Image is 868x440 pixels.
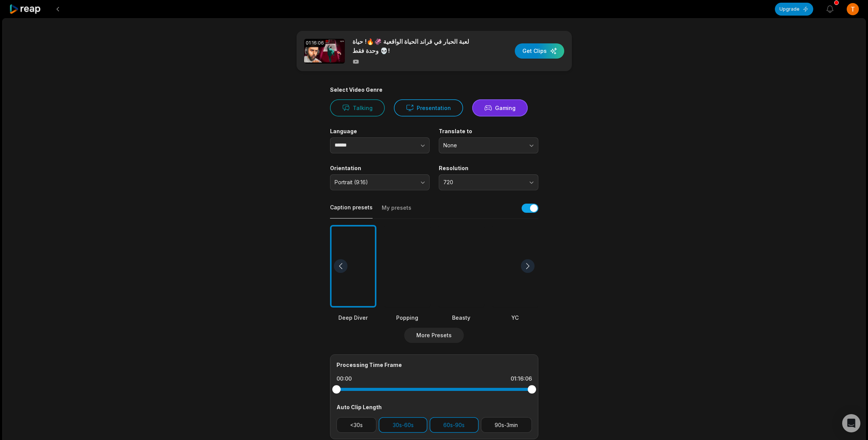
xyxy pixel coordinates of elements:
[330,86,538,93] div: Select Video Genre
[775,3,813,16] button: Upgrade
[330,128,430,135] label: Language
[443,142,523,149] span: None
[443,179,523,186] span: 720
[330,165,430,172] label: Orientation
[384,313,430,321] div: Popping
[430,417,479,433] button: 60s-90s
[336,403,532,411] div: Auto Clip Length
[330,99,385,116] button: Talking
[481,417,532,433] button: 90s-3min
[336,375,352,383] div: 00:00
[352,37,484,55] p: لعبة الحبار في قراند الحياة الواقعية 🦑🔥! حياة وحدة فقط 💀!
[379,417,427,433] button: 30s-60s
[304,39,325,47] div: 01:16:06
[842,414,860,432] div: Open Intercom Messenger
[439,137,538,153] button: None
[438,313,484,321] div: Beasty
[335,179,414,186] span: Portrait (9:16)
[472,99,528,116] button: Gaming
[336,417,377,433] button: <30s
[330,204,373,218] button: Caption presets
[382,204,411,218] button: My presets
[404,328,464,343] button: More Presets
[511,375,532,383] div: 01:16:06
[439,128,538,135] label: Translate to
[492,313,538,321] div: YC
[394,99,463,116] button: Presentation
[439,165,538,172] label: Resolution
[439,174,538,190] button: 720
[336,361,532,369] div: Processing Time Frame
[330,313,376,321] div: Deep Diver
[515,43,564,59] button: Get Clips
[330,174,430,190] button: Portrait (9:16)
